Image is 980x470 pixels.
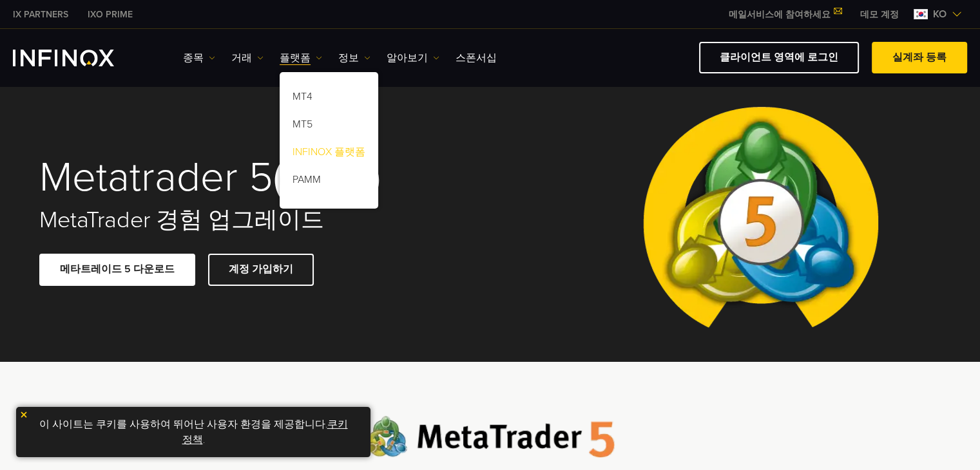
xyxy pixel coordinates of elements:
[3,8,78,21] a: INFINOX
[699,42,859,73] a: 클라이언트 영역에 로그인
[39,206,472,234] h2: MetaTrader 경험 업그레이드
[850,8,908,21] a: INFINOX MENU
[231,50,264,66] a: 거래
[365,416,615,458] img: Meta Trader 5 logo
[387,50,439,66] a: 알아보기
[183,50,215,66] a: 종목
[273,152,381,203] strong: (MT5)
[23,413,364,451] p: 이 사이트는 쿠키를 사용하여 뛰어난 사용자 환경을 제공합니다. .
[280,50,322,66] a: 플랫폼
[338,50,370,66] a: 정보
[19,410,28,419] img: yellow close icon
[280,113,378,140] a: MT5
[456,50,497,66] a: 스폰서십
[39,254,195,285] a: 메타트레이드 5 다운로드
[928,6,952,22] span: ko
[208,254,314,285] a: 계정 가입하기
[872,42,967,73] a: 실계좌 등록
[13,50,144,66] a: INFINOX Logo
[78,8,142,21] a: INFINOX
[719,9,850,20] a: 메일서비스에 참여하세요
[633,80,889,362] img: Meta Trader 5
[280,85,378,113] a: MT4
[39,156,472,200] h1: Metatrader 5
[280,140,378,168] a: INFINOX 플랫폼
[280,168,378,196] a: PAMM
